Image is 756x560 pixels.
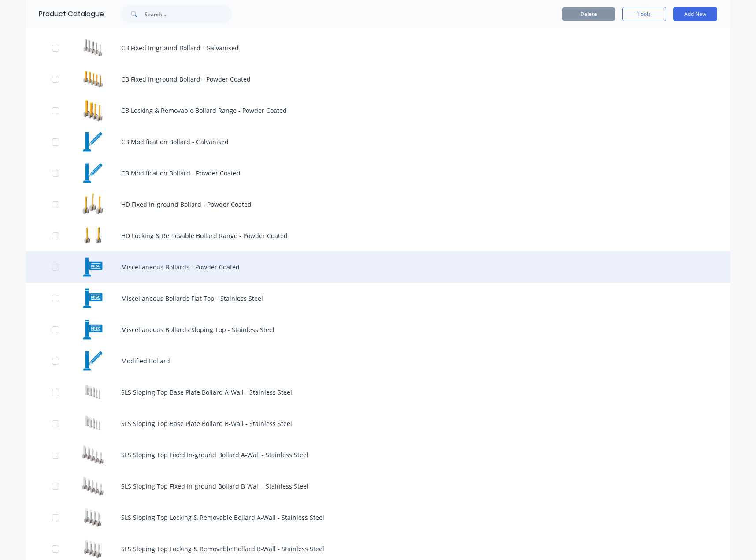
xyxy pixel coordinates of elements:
div: Miscellaneous Bollards Flat Top - Stainless SteelMiscellaneous Bollards Flat Top - Stainless Steel [26,283,730,314]
div: Modified BollardModified Bollard [26,345,730,377]
div: Miscellaneous Bollards Sloping Top - Stainless SteelMiscellaneous Bollards Sloping Top - Stainles... [26,314,730,345]
div: SLS Sloping Top Fixed In-ground Bollard A-Wall - Stainless SteelSLS Sloping Top Fixed In-ground B... [26,439,730,470]
button: Add New [673,7,717,21]
button: Delete [562,7,615,21]
div: SLS Sloping Top Fixed In-ground Bollard B-Wall - Stainless SteelSLS Sloping Top Fixed In-ground B... [26,470,730,502]
div: SLS Sloping Top Locking & Removable Bollard A-Wall - Stainless SteelSLS Sloping Top Locking & Rem... [26,502,730,533]
div: CB Fixed In-ground Bollard - Powder CoatedCB Fixed In-ground Bollard - Powder Coated [26,63,730,95]
div: CB Fixed In-ground Bollard - GalvanisedCB Fixed In-ground Bollard - Galvanised [26,32,730,63]
div: CB Modification Bollard - Galvanised CB Modification Bollard - Galvanised [26,126,730,157]
div: CB Modification Bollard - Powder CoatedCB Modification Bollard - Powder Coated [26,157,730,189]
div: Miscellaneous Bollards - Powder CoatedMiscellaneous Bollards - Powder Coated [26,251,730,283]
button: Tools [622,7,666,21]
div: CB Locking & Removable Bollard Range - Powder CoatedCB Locking & Removable Bollard Range - Powder... [26,95,730,126]
div: SLS Sloping Top Base Plate Bollard B-Wall - Stainless SteelSLS Sloping Top Base Plate Bollard B-W... [26,408,730,439]
input: Search... [145,5,232,23]
div: HD Locking & Removable Bollard Range - Powder CoatedHD Locking & Removable Bollard Range - Powder... [26,220,730,251]
div: HD Fixed In-ground Bollard - Powder CoatedHD Fixed In-ground Bollard - Powder Coated [26,189,730,220]
div: SLS Sloping Top Base Plate Bollard A-Wall - Stainless SteelSLS Sloping Top Base Plate Bollard A-W... [26,377,730,408]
